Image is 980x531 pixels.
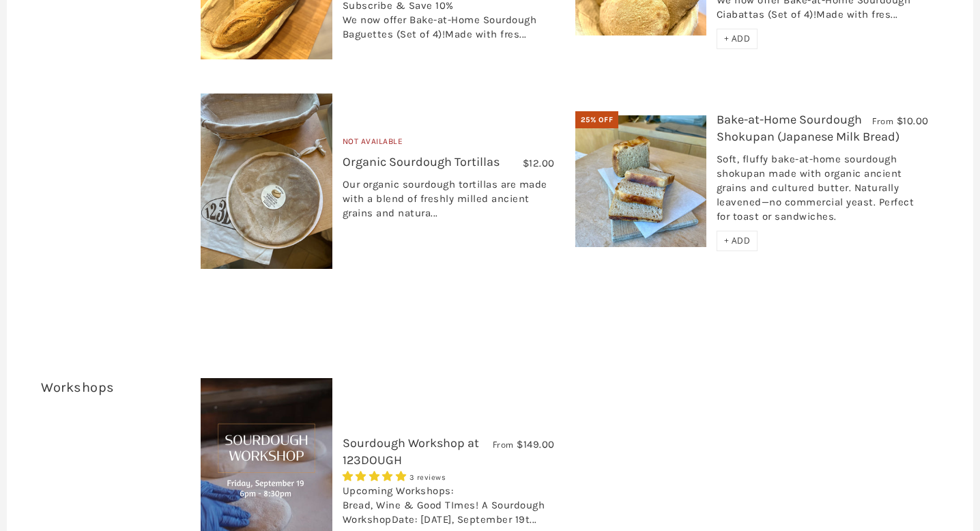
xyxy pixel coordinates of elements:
h3: 1 item [41,378,190,418]
span: $10.00 [897,115,929,127]
span: 5.00 stars [343,470,409,483]
div: Not Available [343,135,555,154]
span: $12.00 [523,157,555,169]
span: + ADD [724,33,751,44]
img: Organic Sourdough Tortillas [201,94,332,268]
a: Workshops [41,379,115,395]
div: Our organic sourdough tortillas are made with a blend of freshly milled ancient grains and natura... [343,177,555,227]
div: Soft, fluffy bake-at-home sourdough shokupan made with organic ancient grains and cultured butter... [717,152,929,231]
span: + ADD [724,235,751,246]
a: Bake-at-Home Sourdough Shokupan (Japanese Milk Bread) [717,112,899,144]
div: + ADD [717,29,758,49]
img: Bake-at-Home Sourdough Shokupan (Japanese Milk Bread) [575,115,706,247]
div: + ADD [717,231,758,251]
span: From [872,115,893,127]
a: Sourdough Workshop at 123DOUGH [343,435,479,468]
span: 3 reviews [409,473,446,482]
span: $149.00 [517,438,555,450]
span: From [493,439,514,450]
a: Organic Sourdough Tortillas [343,154,500,169]
div: 25% OFF [575,111,619,129]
